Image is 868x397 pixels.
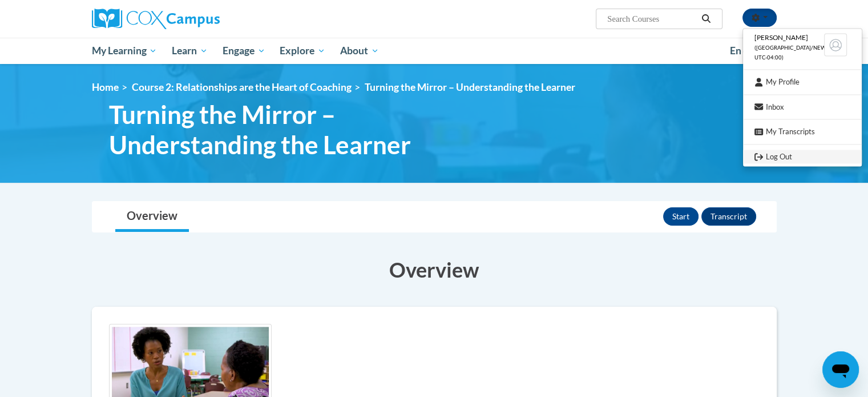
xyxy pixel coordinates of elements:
[272,38,333,64] a: Explore
[663,207,699,226] button: Start
[75,38,794,64] div: Main menu
[333,38,386,64] a: About
[340,44,379,58] span: About
[743,125,862,139] a: My Transcripts
[215,38,273,64] a: Engage
[92,81,119,93] a: Home
[722,39,785,63] a: En español
[109,99,503,160] span: Turning the Mirror – Understanding the Learner
[223,44,265,58] span: Engage
[730,45,778,57] span: En español
[824,33,847,56] img: Learner Profile Avatar
[92,9,220,29] img: Cox Campus
[606,12,697,26] input: Search Courses
[742,9,777,27] button: Account Settings
[743,150,862,164] a: Logout
[697,12,714,26] button: Search
[92,9,309,29] a: Cox Campus
[280,44,325,58] span: Explore
[132,81,352,93] a: Course 2: Relationships are the Heart of Coaching
[92,255,777,284] h3: Overview
[701,207,756,226] button: Transcript
[91,44,157,58] span: My Learning
[754,45,843,61] span: ([GEOGRAPHIC_DATA]/New_York UTC-04:00)
[172,44,208,58] span: Learn
[115,202,189,232] a: Overview
[754,33,808,42] span: [PERSON_NAME]
[164,38,215,64] a: Learn
[743,100,862,114] a: Inbox
[365,81,575,93] span: Turning the Mirror – Understanding the Learner
[743,75,862,89] a: My Profile
[822,351,859,388] iframe: Button to launch messaging window
[84,38,165,64] a: My Learning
